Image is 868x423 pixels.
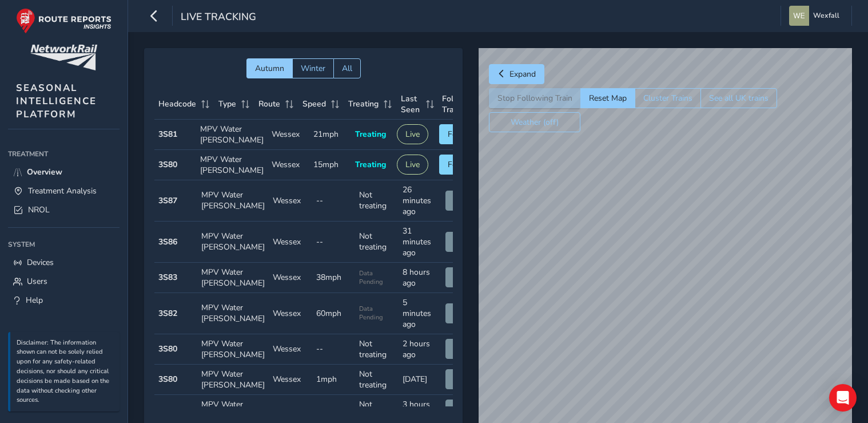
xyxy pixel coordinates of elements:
span: Data Pending [359,305,395,322]
button: Wexfall [789,6,843,26]
td: 1mph [312,365,356,395]
span: Autumn [255,63,284,74]
td: -- [312,180,356,222]
a: Users [8,272,120,291]
span: Follow [448,159,473,170]
button: Live [397,124,428,144]
a: NROL [8,200,120,219]
strong: 3S82 [158,308,177,319]
td: Not treating [355,365,399,395]
span: Users [27,276,47,287]
span: Live Tracking [181,10,256,26]
a: Treatment Analysis [8,181,120,200]
span: Treating [355,159,386,170]
span: Data Pending [359,269,395,286]
td: -- [312,222,356,263]
strong: 3S81 [158,129,177,140]
td: 21mph [309,120,351,150]
a: Devices [8,253,120,272]
td: 31 minutes ago [399,222,442,263]
strong: 3S80 [158,159,177,170]
td: [DATE] [399,365,442,395]
button: Follow [439,124,481,144]
td: 26 minutes ago [399,180,442,222]
td: 38mph [312,263,356,293]
button: Weather (off) [489,112,580,132]
td: Not treating [355,180,399,222]
button: All [333,58,361,78]
td: Wessex [268,120,309,150]
td: MPV Water [PERSON_NAME] [197,334,269,365]
td: Wessex [269,180,312,222]
button: View [445,369,481,389]
span: Winter [301,63,325,74]
button: See all UK trains [700,88,777,108]
button: View [445,191,481,211]
img: rr logo [16,8,112,34]
span: Type [218,98,236,109]
strong: 3S87 [158,195,177,206]
td: 8 hours ago [399,263,442,293]
span: NROL [28,204,50,215]
span: 98909 [158,405,178,414]
td: Wessex [269,365,312,395]
td: MPV Water [PERSON_NAME] [196,120,268,150]
td: Wessex [268,150,309,180]
button: Reset Map [580,88,635,108]
td: Wessex [269,293,312,334]
button: Cluster Trains [635,88,700,108]
span: All [342,63,352,74]
span: Treating [355,129,386,140]
span: SEASONAL INTELLIGENCE PLATFORM [16,81,97,121]
span: Wexfall [813,6,839,26]
td: MPV Water [PERSON_NAME] [197,263,269,293]
button: View [445,267,481,287]
td: MPV Water [PERSON_NAME] [197,365,269,395]
span: Help [26,295,43,306]
td: MPV Water [PERSON_NAME] [197,293,269,334]
span: Follow Train [442,93,469,115]
strong: 3S86 [158,236,177,247]
button: Live [397,155,428,175]
span: Route [258,98,280,109]
div: Open Intercom Messenger [829,384,857,412]
span: Treating [348,98,379,109]
td: 15mph [309,150,351,180]
img: customer logo [30,45,97,70]
button: Winter [292,58,333,78]
span: Speed [302,98,326,109]
td: 60mph [312,293,356,334]
td: Not treating [355,222,399,263]
td: Wessex [269,263,312,293]
span: Overview [27,167,62,177]
span: Follow [448,129,473,140]
span: Last Seen [401,93,422,115]
p: Disclaimer: The information shown can not be solely relied upon for any safety-related decisions,... [17,338,114,406]
td: MPV Water [PERSON_NAME] [197,222,269,263]
td: Not treating [355,334,399,365]
div: Treatment [8,145,120,163]
a: Help [8,291,120,310]
strong: 3S83 [158,272,177,283]
span: Headcode [158,98,196,109]
button: Autumn [246,58,292,78]
td: 2 hours ago [399,334,442,365]
span: Expand [509,69,536,80]
td: -- [312,334,356,365]
td: 5 minutes ago [399,293,442,334]
button: View [445,339,481,359]
td: MPV Water [PERSON_NAME] [196,150,268,180]
button: View [445,232,481,252]
td: Wessex [269,334,312,365]
button: Follow [439,155,481,175]
button: View [445,303,481,323]
strong: 3S80 [158,343,177,354]
span: Devices [27,257,54,268]
div: System [8,236,120,253]
td: Wessex [269,222,312,263]
a: Overview [8,163,120,181]
button: View [445,400,481,420]
button: Expand [489,64,544,84]
img: diamond-layout [789,6,809,26]
strong: 3S80 [158,374,177,385]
